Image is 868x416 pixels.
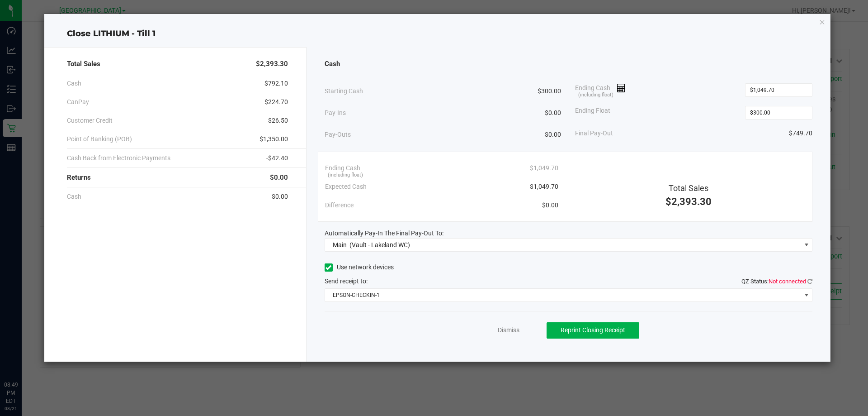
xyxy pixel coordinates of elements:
span: (including float) [328,172,363,179]
label: Use network devices [325,263,394,272]
span: $224.70 [264,97,288,107]
span: $2,393.30 [665,196,712,207]
span: CanPay [67,97,89,107]
span: Total Sales [669,183,708,193]
span: Ending Float [575,106,610,120]
div: Close LITHIUM - Till 1 [44,28,831,40]
span: $26.50 [268,116,288,125]
span: Total Sales [67,59,100,69]
span: $0.00 [270,172,288,183]
div: Returns [67,168,288,187]
span: Final Pay-Out [575,129,613,138]
span: Cash [67,192,81,201]
span: $0.00 [272,192,288,201]
span: Send receipt to: [325,277,368,285]
span: Reprint Closing Receipt [561,326,625,334]
span: $1,049.70 [530,163,558,173]
span: Cash [325,59,340,69]
span: Starting Cash [325,86,363,96]
span: $2,393.30 [256,59,288,69]
span: Ending Cash [575,83,626,97]
span: Not connected [769,278,806,285]
span: $0.00 [545,130,561,139]
span: Point of Banking (POB) [67,134,132,144]
span: QZ Status: [741,278,812,285]
button: Reprint Closing Receipt [547,322,639,339]
span: Pay-Ins [325,108,346,118]
span: Customer Credit [67,116,113,125]
span: (including float) [578,91,613,99]
a: Dismiss [498,325,519,335]
span: $300.00 [538,86,561,96]
span: $749.70 [789,129,812,138]
iframe: Resource center [9,344,36,371]
span: Ending Cash [325,163,360,173]
span: EPSON-CHECKIN-1 [325,289,801,301]
span: Pay-Outs [325,130,351,139]
span: (Vault - Lakeland WC) [349,241,410,249]
span: Cash Back from Electronic Payments [67,153,170,163]
span: Cash [67,79,81,88]
span: Automatically Pay-In The Final Pay-Out To: [325,230,443,237]
span: $1,350.00 [259,134,288,144]
span: Expected Cash [325,182,367,191]
span: -$42.40 [266,153,288,163]
span: Main [333,241,347,249]
span: $792.10 [264,79,288,88]
span: Difference [325,201,354,210]
span: $0.00 [545,108,561,118]
span: $0.00 [542,201,558,210]
span: $1,049.70 [530,182,558,191]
